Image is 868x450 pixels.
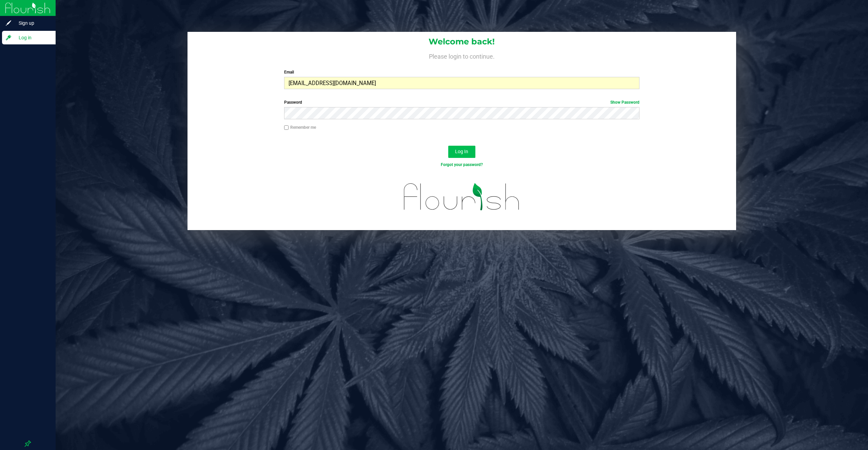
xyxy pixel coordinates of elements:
inline-svg: Log in [5,34,12,41]
input: Remember me [284,125,289,130]
span: Password [284,100,302,105]
label: Pin the sidebar to full width on large screens [24,440,31,447]
span: Sign up [12,19,53,27]
button: Log In [448,146,475,158]
a: Forgot your password? [441,162,483,167]
inline-svg: Sign up [5,20,12,26]
h4: Please login to continue. [188,52,736,60]
a: Show Password [610,100,639,105]
label: Email [284,69,639,75]
span: Log In [455,149,468,154]
label: Remember me [284,124,316,130]
img: flourish_logo.svg [393,175,530,219]
h1: Welcome back! [188,37,736,46]
span: Log in [12,34,53,42]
